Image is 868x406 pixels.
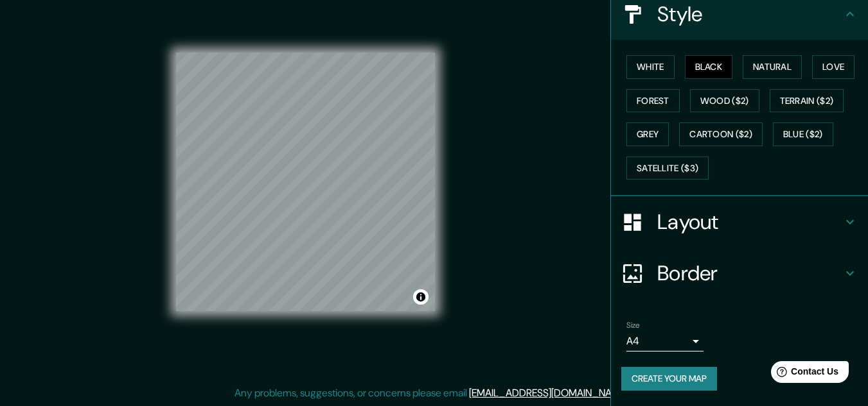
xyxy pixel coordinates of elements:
[413,289,429,305] button: Toggle attribution
[770,89,844,113] button: Terrain ($2)
[235,385,630,401] p: Any problems, suggestions, or concerns please email .
[773,123,833,146] button: Blue ($2)
[685,55,733,79] button: Black
[657,1,842,27] h4: Style
[657,209,842,235] h4: Layout
[743,55,802,79] button: Natural
[626,89,680,113] button: Forest
[469,386,628,400] a: [EMAIL_ADDRESS][DOMAIN_NAME]
[754,356,854,392] iframe: Help widget launcher
[176,53,435,311] canvas: Map
[690,89,759,113] button: Wood ($2)
[626,55,675,79] button: White
[626,320,640,331] label: Size
[626,156,709,180] button: Satellite ($3)
[621,367,717,391] button: Create your map
[657,260,842,286] h4: Border
[611,248,868,299] div: Border
[611,196,868,248] div: Layout
[679,123,763,146] button: Cartoon ($2)
[626,123,669,146] button: Grey
[812,55,855,79] button: Love
[626,331,704,351] div: A4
